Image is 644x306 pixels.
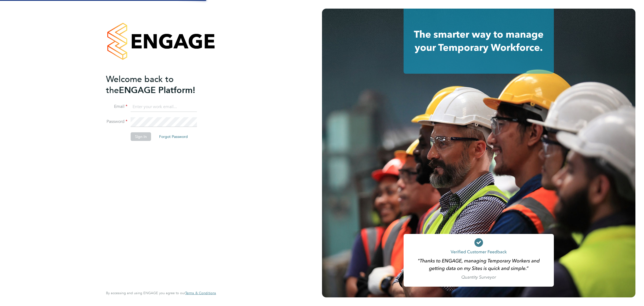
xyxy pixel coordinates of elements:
span: By accessing and using ENGAGE you agree to our [106,291,216,295]
button: Forgot Password [155,132,192,141]
span: Welcome back to the [106,74,174,95]
label: Email [106,104,127,109]
input: Enter your work email... [131,102,197,112]
h2: ENGAGE Platform! [106,74,211,96]
a: Terms & Conditions [185,291,216,295]
button: Sign In [131,132,151,141]
label: Password [106,119,127,124]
